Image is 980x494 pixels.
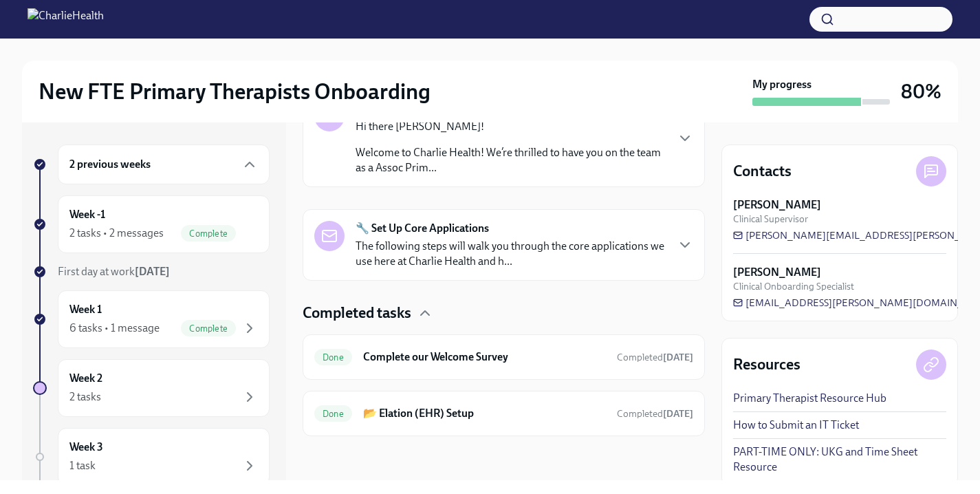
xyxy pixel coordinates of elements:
[69,207,105,222] h6: Week -1
[733,391,886,406] a: Primary Therapist Resource Hub
[617,408,693,420] span: Completed
[69,302,102,317] h6: Week 1
[733,213,808,226] span: Clinical Supervisor
[135,265,170,278] strong: [DATE]
[363,350,606,365] h6: Complete our Welcome Survey
[617,352,693,363] span: Completed
[314,402,693,425] a: Done📂 Elation (EHR) SetupCompleted[DATE]
[69,321,160,336] div: 6 tasks • 1 message
[69,440,103,455] h6: Week 3
[314,409,352,419] span: Done
[69,371,102,386] h6: Week 2
[33,264,270,279] a: First day at work[DATE]
[314,346,693,368] a: DoneComplete our Welcome SurveyCompleted[DATE]
[303,303,411,323] h4: Completed tasks
[733,444,946,475] a: PART-TIME ONLY: UKG and Time Sheet Resource
[33,428,270,486] a: Week 31 task
[69,226,164,241] div: 2 tasks • 2 messages
[69,389,101,405] div: 2 tasks
[356,221,489,236] strong: 🔧 Set Up Core Applications
[58,144,270,184] div: 2 previous weeks
[733,161,792,182] h4: Contacts
[617,407,693,420] span: August 17th, 2025 09:04
[356,145,666,175] p: Welcome to Charlie Health! We’re thrilled to have you on the team as a Assoc Prim...
[58,265,170,278] span: First day at work
[33,359,270,417] a: Week 22 tasks
[181,228,236,239] span: Complete
[733,354,801,375] h4: Resources
[356,239,666,269] p: The following steps will walk you through the core applications we use here at Charlie Health and...
[39,78,431,105] h2: New FTE Primary Therapists Onboarding
[733,197,821,213] strong: [PERSON_NAME]
[314,352,352,363] span: Done
[901,79,941,104] h3: 80%
[663,408,693,420] strong: [DATE]
[733,265,821,280] strong: [PERSON_NAME]
[33,290,270,348] a: Week 16 tasks • 1 messageComplete
[733,418,859,433] a: How to Submit an IT Ticket
[733,280,854,293] span: Clinical Onboarding Specialist
[69,157,151,172] h6: 2 previous weeks
[663,352,693,363] strong: [DATE]
[356,119,666,134] p: Hi there [PERSON_NAME]!
[181,323,236,334] span: Complete
[303,303,705,323] div: Completed tasks
[33,195,270,253] a: Week -12 tasks • 2 messagesComplete
[69,458,96,473] div: 1 task
[752,77,812,92] strong: My progress
[617,351,693,364] span: August 17th, 2025 08:24
[363,406,606,421] h6: 📂 Elation (EHR) Setup
[28,8,104,30] img: CharlieHealth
